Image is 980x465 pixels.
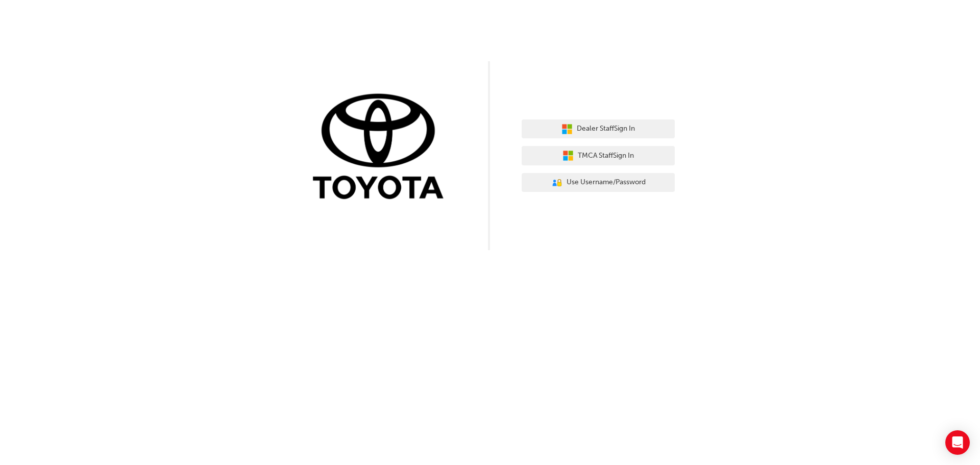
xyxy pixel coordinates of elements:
img: Trak [305,91,458,204]
button: Use Username/Password [522,173,675,192]
button: Dealer StaffSign In [522,119,675,139]
span: TMCA Staff Sign In [578,150,634,162]
div: Open Intercom Messenger [945,430,970,455]
button: TMCA StaffSign In [522,146,675,165]
span: Use Username/Password [567,177,646,188]
span: Dealer Staff Sign In [577,123,635,135]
